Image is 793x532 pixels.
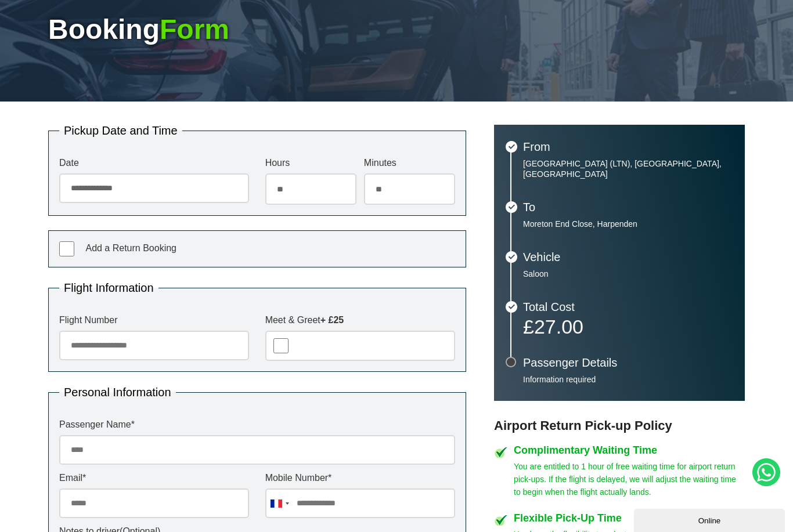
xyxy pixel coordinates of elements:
input: Add a Return Booking [59,241,74,256]
label: Flight Number [59,316,249,325]
label: Hours [265,158,356,168]
div: France: +33 [266,489,293,517]
iframe: chat widget [634,506,787,532]
h3: To [523,201,733,213]
h4: Complimentary Waiting Time [514,445,745,455]
p: Saloon [523,269,733,279]
h3: Passenger Details [523,357,733,368]
span: Form [160,14,229,45]
h3: From [523,141,733,153]
h4: Flexible Pick-Up Time [514,513,745,523]
p: Moreton End Close, Harpenden [523,219,733,229]
label: Passenger Name [59,420,455,429]
legend: Personal Information [59,386,176,398]
p: You are entitled to 1 hour of free waiting time for airport return pick-ups. If the flight is del... [514,460,745,498]
label: Date [59,158,249,168]
label: Meet & Greet [265,316,455,325]
strong: + £25 [320,315,344,325]
label: Mobile Number [265,473,455,483]
h1: Booking [48,16,745,44]
p: Information required [523,374,733,385]
span: 27.00 [534,316,583,338]
p: £ [523,319,733,335]
label: Email [59,473,249,483]
h3: Airport Return Pick-up Policy [494,418,745,433]
label: Minutes [364,158,455,168]
p: [GEOGRAPHIC_DATA] (LTN), [GEOGRAPHIC_DATA], [GEOGRAPHIC_DATA] [523,158,733,179]
h3: Total Cost [523,301,733,313]
legend: Pickup Date and Time [59,125,182,136]
legend: Flight Information [59,282,158,294]
span: Add a Return Booking [85,243,176,253]
h3: Vehicle [523,251,733,263]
